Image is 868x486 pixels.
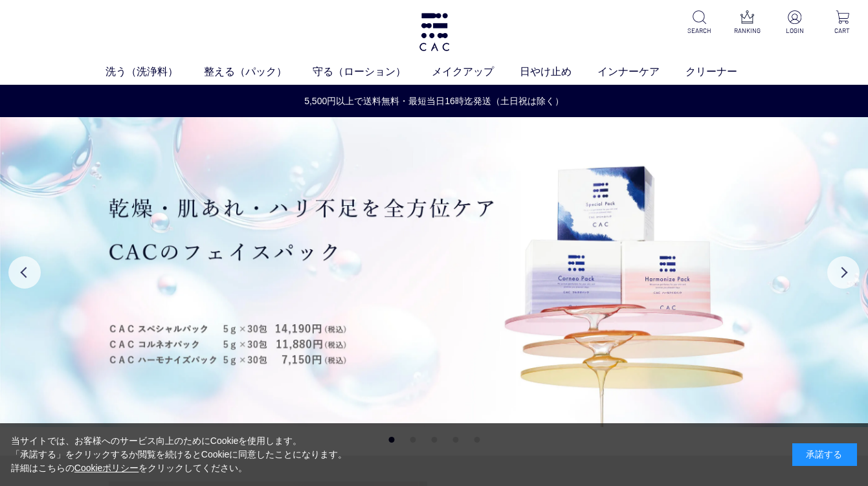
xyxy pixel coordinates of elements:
[520,64,597,80] a: 日やけ止め
[792,443,857,466] div: 承諾する
[417,13,451,51] img: logo
[597,64,685,80] a: インナーケア
[779,10,810,36] a: LOGIN
[106,64,204,80] a: 洗う（洗浄料）
[11,434,348,475] div: 当サイトでは、お客様へのサービス向上のためにCookieを使用します。 「承諾する」をクリックするか閲覧を続けるとCookieに同意したことになります。 詳細はこちらの をクリックしてください。
[685,64,763,80] a: クリーナー
[684,26,715,36] p: SEARCH
[74,463,139,473] a: Cookieポリシー
[827,256,860,289] button: Next
[204,64,313,80] a: 整える（パック）
[731,26,762,36] p: RANKING
[8,256,41,289] button: Previous
[1,94,867,108] a: 5,500円以上で送料無料・最短当日16時迄発送（土日祝は除く）
[432,64,520,80] a: メイクアップ
[827,26,858,36] p: CART
[779,26,810,36] p: LOGIN
[684,10,715,36] a: SEARCH
[827,10,858,36] a: CART
[313,64,432,80] a: 守る（ローション）
[731,10,762,36] a: RANKING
